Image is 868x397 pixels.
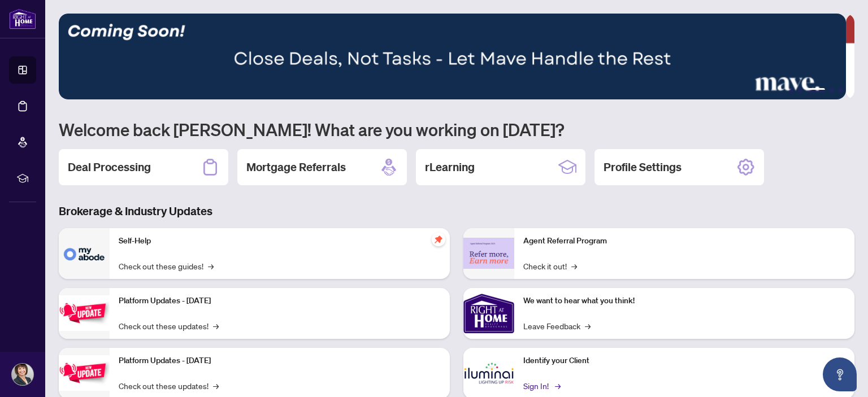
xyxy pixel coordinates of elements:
[523,235,845,247] p: Agent Referral Program
[432,233,445,246] span: pushpin
[12,364,33,385] img: Profile Icon
[59,295,110,331] img: Platform Updates - July 21, 2025
[830,88,834,93] button: 4
[119,320,219,332] a: Check out these updates!→
[463,238,514,269] img: Agent Referral Program
[823,357,857,391] button: Open asap
[807,88,825,93] button: 3
[119,260,214,272] a: Check out these guides!→
[119,355,441,367] p: Platform Updates - [DATE]
[798,88,802,93] button: 2
[604,159,682,175] h2: Profile Settings
[425,159,475,175] h2: rLearning
[59,203,854,219] h3: Brokerage & Industry Updates
[555,379,561,392] span: →
[523,320,591,332] a: Leave Feedback→
[523,379,559,392] a: Sign In!→
[571,260,577,272] span: →
[523,260,577,272] a: Check it out!→
[246,159,346,175] h2: Mortgage Referrals
[523,355,845,367] p: Identify your Client
[523,295,845,307] p: We want to hear what you think!
[59,228,110,279] img: Self-Help
[119,295,441,307] p: Platform Updates - [DATE]
[119,379,219,392] a: Check out these updates!→
[839,88,843,93] button: 5
[119,235,441,247] p: Self-Help
[59,355,110,391] img: Platform Updates - July 8, 2025
[68,159,151,175] h2: Deal Processing
[59,14,846,99] img: Slide 2
[9,8,36,29] img: logo
[213,320,219,332] span: →
[213,379,219,392] span: →
[59,119,854,140] h1: Welcome back [PERSON_NAME]! What are you working on [DATE]?
[585,320,591,332] span: →
[463,288,514,339] img: We want to hear what you think!
[789,88,793,93] button: 1
[208,260,214,272] span: →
